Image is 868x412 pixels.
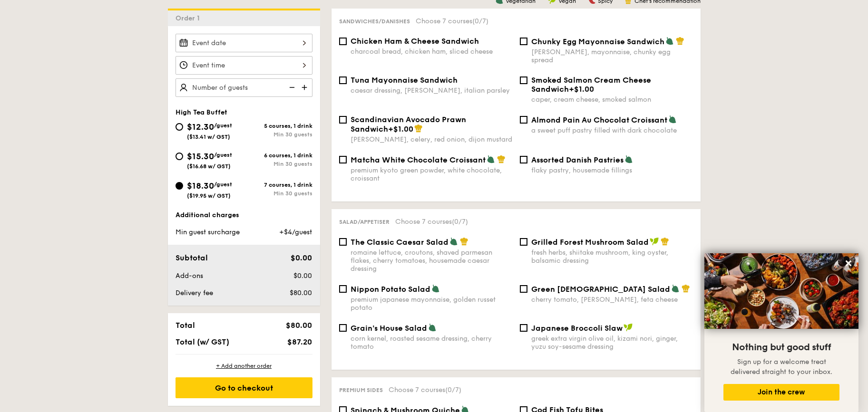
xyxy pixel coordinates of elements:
span: Green [DEMOGRAPHIC_DATA] Salad [531,285,670,294]
span: Smoked Salmon Cream Cheese Sandwich [531,76,651,94]
span: High Tea Buffet [176,108,227,116]
input: Grilled Forest Mushroom Saladfresh herbs, shiitake mushroom, king oyster, balsamic dressing [520,238,527,246]
div: corn kernel, roasted sesame dressing, cherry tomato [351,335,512,351]
input: Scandinavian Avocado Prawn Sandwich+$1.00[PERSON_NAME], celery, red onion, dijon mustard [339,116,347,124]
div: flaky pastry, housemade fillings [531,166,693,174]
img: icon-vegan.f8ff3823.svg [650,237,659,246]
div: caper, cream cheese, smoked salmon [531,96,693,104]
span: (0/7) [452,218,468,226]
input: Grain's House Saladcorn kernel, roasted sesame dressing, cherry tomato [339,324,347,332]
span: (0/7) [445,386,461,394]
img: icon-vegetarian.fe4039eb.svg [487,155,495,163]
input: Almond Pain Au Chocolat Croissanta sweet puff pastry filled with dark chocolate [520,116,527,124]
span: $0.00 [293,272,312,280]
span: $18.30 [187,181,214,191]
input: $18.30/guest($19.95 w/ GST)7 courses, 1 drinkMin 30 guests [176,182,183,190]
span: Choose 7 courses [395,218,468,226]
span: +$4/guest [279,228,312,236]
input: Event time [176,56,312,75]
div: [PERSON_NAME], mayonnaise, chunky egg spread [531,48,693,64]
span: Min guest surcharge [176,228,240,236]
input: The Classic Caesar Saladromaine lettuce, croutons, shaved parmesan flakes, cherry tomatoes, house... [339,238,347,246]
div: premium japanese mayonnaise, golden russet potato [351,296,512,312]
span: Subtotal [176,253,208,262]
div: greek extra virgin olive oil, kizami nori, ginger, yuzu soy-sesame dressing [531,335,693,351]
input: Matcha White Chocolate Croissantpremium kyoto green powder, white chocolate, croissant [339,156,347,163]
span: Japanese Broccoli Slaw [531,324,623,333]
div: caesar dressing, [PERSON_NAME], italian parsley [351,86,512,95]
span: +$1.00 [388,125,413,134]
div: Min 30 guests [244,190,312,197]
img: icon-vegetarian.fe4039eb.svg [671,284,680,293]
span: (0/7) [472,17,488,25]
span: $80.00 [290,289,312,297]
img: icon-vegan.f8ff3823.svg [624,323,633,332]
img: icon-vegetarian.fe4039eb.svg [449,237,458,246]
img: icon-chef-hat.a58ddaea.svg [414,124,423,133]
input: Tuna Mayonnaise Sandwichcaesar dressing, [PERSON_NAME], italian parsley [339,77,347,84]
img: icon-add.58712e84.svg [298,78,312,96]
span: Add-ons [176,272,203,280]
div: Go to checkout [176,377,312,398]
span: ($13.41 w/ GST) [187,134,230,140]
div: + Add another order [176,362,312,370]
span: Tuna Mayonnaise Sandwich [351,76,458,85]
img: icon-vegetarian.fe4039eb.svg [428,323,437,332]
span: Grain's House Salad [351,324,427,333]
input: Assorted Danish Pastriesflaky pastry, housemade fillings [520,156,527,163]
div: [PERSON_NAME], celery, red onion, dijon mustard [351,135,512,144]
div: a sweet puff pastry filled with dark chocolate [531,126,693,134]
img: icon-vegetarian.fe4039eb.svg [668,115,677,124]
img: icon-chef-hat.a58ddaea.svg [497,155,506,163]
input: Japanese Broccoli Slawgreek extra virgin olive oil, kizami nori, ginger, yuzu soy-sesame dressing [520,324,527,332]
span: $87.20 [287,337,312,346]
input: Chicken Ham & Cheese Sandwichcharcoal bread, chicken ham, sliced cheese [339,38,347,45]
input: $12.30/guest($13.41 w/ GST)5 courses, 1 drinkMin 30 guests [176,123,183,131]
img: icon-vegetarian.fe4039eb.svg [665,37,674,45]
span: ($19.95 w/ GST) [187,192,231,199]
span: Sandwiches/Danishes [339,18,410,25]
span: /guest [214,152,232,158]
div: charcoal bread, chicken ham, sliced cheese [351,48,512,56]
span: Total [176,321,195,330]
div: Additional charges [176,211,312,220]
span: Premium sides [339,387,383,393]
span: Salad/Appetiser [339,219,390,225]
span: Nothing but good stuff [732,342,831,353]
span: Order 1 [176,14,204,22]
img: icon-chef-hat.a58ddaea.svg [661,237,669,246]
button: Join the crew [723,384,839,401]
span: Assorted Danish Pastries [531,155,624,164]
div: cherry tomato, [PERSON_NAME], feta cheese [531,296,693,304]
div: fresh herbs, shiitake mushroom, king oyster, balsamic dressing [531,249,693,265]
span: Almond Pain Au Chocolat Croissant [531,115,667,125]
input: Number of guests [176,78,312,97]
input: $15.30/guest($16.68 w/ GST)6 courses, 1 drinkMin 30 guests [176,153,183,160]
span: Total (w/ GST) [176,337,229,346]
img: icon-reduce.1d2dbef1.svg [284,78,298,96]
img: icon-chef-hat.a58ddaea.svg [460,237,468,246]
button: Close [841,256,856,271]
span: Choose 7 courses [389,386,461,394]
input: Chunky Egg Mayonnaise Sandwich[PERSON_NAME], mayonnaise, chunky egg spread [520,38,527,45]
span: $15.30 [187,151,214,162]
input: Smoked Salmon Cream Cheese Sandwich+$1.00caper, cream cheese, smoked salmon [520,77,527,84]
span: $80.00 [286,321,312,330]
span: Chicken Ham & Cheese Sandwich [351,37,479,46]
span: /guest [214,122,232,129]
span: ($16.68 w/ GST) [187,163,231,170]
span: $0.00 [291,253,312,262]
div: Min 30 guests [244,161,312,167]
span: Chunky Egg Mayonnaise Sandwich [531,37,664,46]
span: Grilled Forest Mushroom Salad [531,238,649,247]
img: DSC07876-Edit02-Large.jpeg [704,253,858,329]
div: 6 courses, 1 drink [244,152,312,159]
span: $12.30 [187,122,214,132]
span: Nippon Potato Salad [351,285,430,294]
div: 7 courses, 1 drink [244,182,312,188]
span: The Classic Caesar Salad [351,238,449,247]
img: icon-chef-hat.a58ddaea.svg [676,37,684,45]
span: +$1.00 [569,85,594,94]
span: Delivery fee [176,289,213,297]
div: premium kyoto green powder, white chocolate, croissant [351,166,512,182]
